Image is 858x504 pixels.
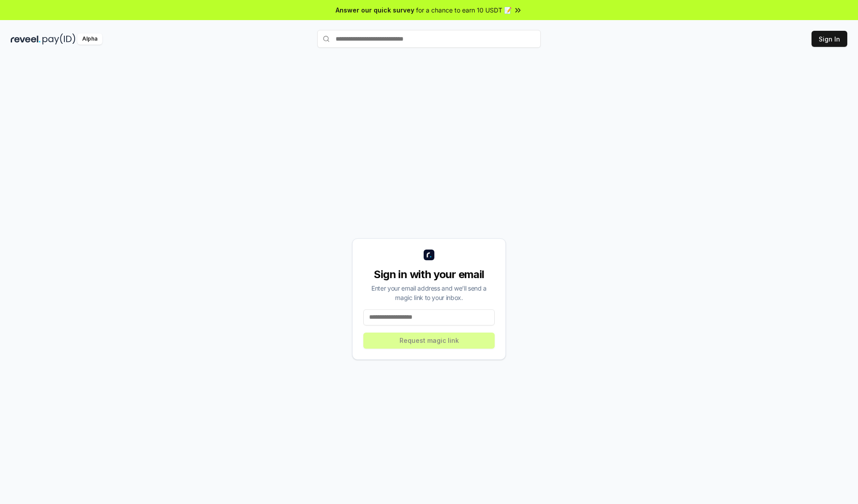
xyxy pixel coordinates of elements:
div: Alpha [77,33,102,45]
img: reveel_dark [11,33,41,45]
div: Enter your email address and we’ll send a magic link to your inbox. [363,283,495,302]
button: Sign In [812,31,847,47]
img: logo_small [424,250,434,260]
span: Answer our quick survey [336,5,414,15]
div: Sign in with your email [363,267,495,282]
span: for a chance to earn 10 USDT 📝 [416,5,512,15]
img: pay_id [42,33,76,45]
